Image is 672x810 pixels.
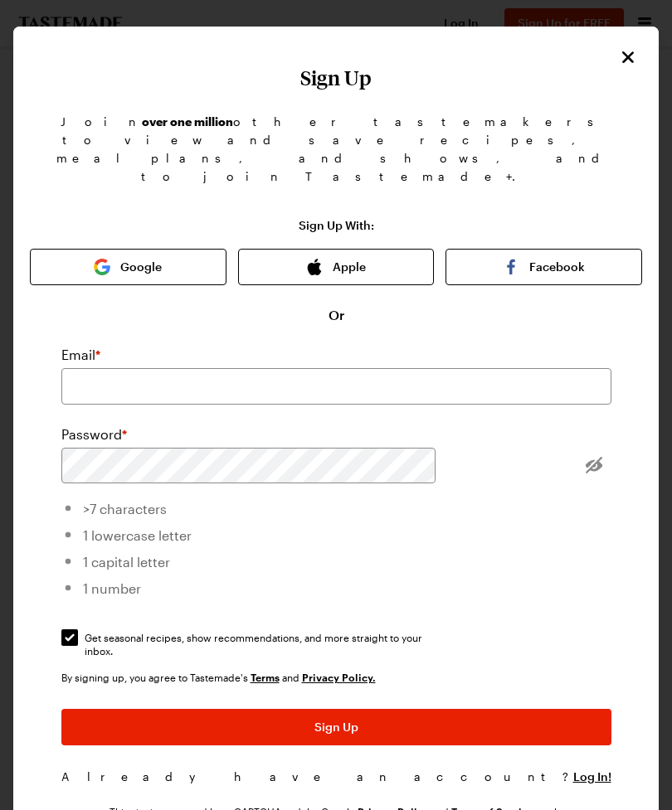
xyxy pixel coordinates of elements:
[61,345,100,365] label: Email
[30,113,642,186] p: Join other tastemakers to view and save recipes, meal plans, and shows, and to join Tastemade+.
[85,631,449,644] span: Get seasonal recipes, show recommendations, and more straight to your inbox.
[83,580,141,596] span: 1 number
[30,66,642,90] h1: Sign Up
[251,670,280,684] a: Tastemade Terms of Service
[83,527,192,543] span: 1 lowercase letter
[83,554,170,570] span: 1 capital letter
[61,424,127,444] label: Password
[61,629,78,646] input: Get seasonal recipes, show recommendations, and more straight to your inbox.
[238,249,435,285] button: Apple
[573,769,611,785] button: Log In!
[30,249,226,285] button: Google
[329,305,344,325] span: Or
[446,249,642,285] button: Facebook
[83,501,167,517] span: >7 characters
[314,719,358,735] span: Sign Up
[61,709,611,745] button: Sign Up
[142,114,233,129] b: over one million
[61,769,573,783] span: Already have an account?
[302,670,376,684] a: Tastemade Privacy Policy
[617,46,639,68] button: Close
[61,669,611,686] div: By signing up, you agree to Tastemade's and
[299,219,374,232] p: Sign Up With:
